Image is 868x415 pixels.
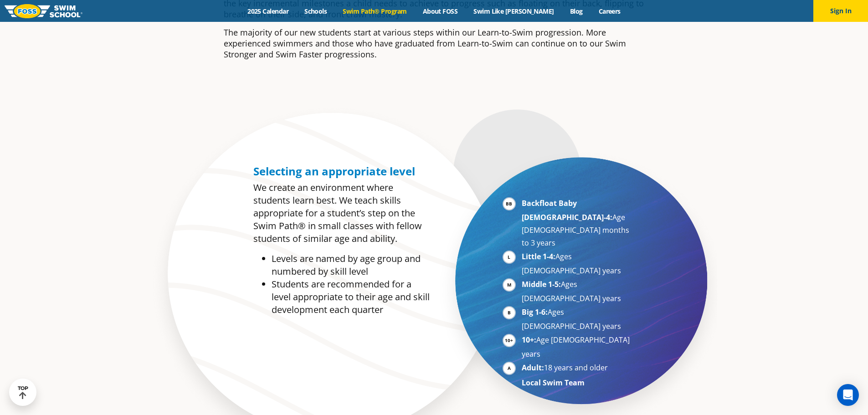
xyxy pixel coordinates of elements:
p: The majority of our new students start at various steps within our Learn-to-Swim progression. Mor... [224,27,645,60]
strong: Middle 1-5: [522,279,561,289]
a: Schools [297,7,335,15]
strong: Little 1-4: [522,251,555,261]
a: About FOSS [415,7,466,15]
li: Age [DEMOGRAPHIC_DATA] months to 3 years [522,197,633,249]
li: Age [DEMOGRAPHIC_DATA] years [522,333,633,360]
li: 18 years and older [522,361,633,375]
span: Selecting an appropriate level [253,164,415,179]
li: Ages [DEMOGRAPHIC_DATA] years [522,250,633,277]
li: Ages [DEMOGRAPHIC_DATA] years [522,306,633,333]
li: Students are recommended for a level appropriate to their age and skill development each quarter [272,278,430,316]
div: Open Intercom Messenger [837,384,859,406]
a: Swim Like [PERSON_NAME] [466,7,562,15]
strong: Adult: [522,363,544,373]
strong: Local Swim Team [522,378,585,388]
a: Blog [562,7,591,15]
a: Swim Path® Program [335,7,415,15]
li: Levels are named by age group and numbered by skill level [272,252,430,278]
img: FOSS Swim School Logo [5,4,82,18]
li: Ages [DEMOGRAPHIC_DATA] years [522,278,633,305]
div: TOP [18,385,28,400]
strong: Backfloat Baby [DEMOGRAPHIC_DATA]-4: [522,198,612,222]
a: 2025 Calendar [240,7,297,15]
a: Careers [591,7,628,15]
strong: Big 1-6: [522,307,548,317]
p: We create an environment where students learn best. We teach skills appropriate for a student’s s... [253,181,430,245]
strong: 10+: [522,335,536,345]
